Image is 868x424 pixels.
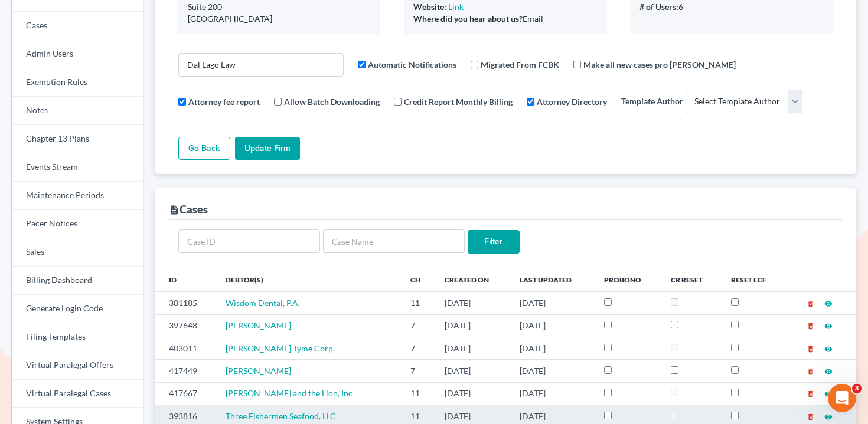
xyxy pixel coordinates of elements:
[235,137,300,160] input: Update Firm
[824,390,833,398] i: visibility
[807,366,815,376] a: delete_forever
[12,323,143,351] a: Filing Templates
[323,229,465,253] input: Case Name
[824,411,833,421] a: visibility
[722,268,786,291] th: Reset ECF
[468,230,520,254] input: Filter
[852,384,862,393] span: 3
[435,360,510,382] td: [DATE]
[12,40,143,68] a: Admin Users
[12,68,143,97] a: Exemption Rules
[824,413,833,421] i: visibility
[595,268,661,291] th: ProBono
[12,351,143,380] a: Virtual Paralegal Offers
[807,343,815,353] a: delete_forever
[807,388,815,398] a: delete_forever
[510,314,595,337] td: [DATE]
[807,345,815,353] i: delete_forever
[401,382,435,405] td: 11
[807,300,815,308] i: delete_forever
[639,1,823,13] div: 6
[12,153,143,182] a: Events Stream
[188,1,371,13] div: Suite 200
[661,268,722,291] th: CR Reset
[188,96,260,108] label: Attorney fee report
[824,322,833,330] i: visibility
[537,96,607,108] label: Attorney Directory
[435,292,510,314] td: [DATE]
[435,268,510,291] th: Created On
[824,345,833,353] i: visibility
[824,320,833,330] a: visibility
[824,300,833,308] i: visibility
[12,267,143,295] a: Billing Dashboard
[155,337,217,359] td: 403011
[807,322,815,330] i: delete_forever
[401,292,435,314] td: 11
[404,96,513,108] label: Credit Report Monthly Billing
[639,2,678,12] b: # of Users:
[510,337,595,359] td: [DATE]
[12,125,143,153] a: Chapter 13 Plans
[12,380,143,408] a: Virtual Paralegal Cases
[188,13,371,25] div: [GEOGRAPHIC_DATA]
[226,343,335,353] a: [PERSON_NAME] Tyme Corp.
[807,320,815,330] a: delete_forever
[435,337,510,359] td: [DATE]
[155,360,217,382] td: 417449
[12,238,143,267] a: Sales
[807,298,815,308] a: delete_forever
[448,2,464,12] a: Link
[12,210,143,238] a: Pacer Notices
[807,390,815,398] i: delete_forever
[12,182,143,210] a: Maintenance Periods
[435,314,510,337] td: [DATE]
[155,292,217,314] td: 381185
[413,14,523,24] b: Where did you hear about us?
[621,95,683,107] label: Template Author
[226,298,300,308] a: Wisdom Dental, P.A.
[226,388,353,398] a: [PERSON_NAME] and the Lion, Inc
[510,292,595,314] td: [DATE]
[413,2,446,12] b: Website:
[226,411,336,421] a: Three Fishermen Seafood, LLC
[155,314,217,337] td: 397648
[510,360,595,382] td: [DATE]
[178,229,320,253] input: Case ID
[828,384,856,412] iframe: Intercom live chat
[807,411,815,421] a: delete_forever
[824,298,833,308] a: visibility
[401,360,435,382] td: 7
[824,343,833,353] a: visibility
[807,367,815,376] i: delete_forever
[435,382,510,405] td: [DATE]
[583,58,736,71] label: Make all new cases pro [PERSON_NAME]
[824,367,833,376] i: visibility
[12,12,143,40] a: Cases
[12,97,143,125] a: Notes
[226,366,291,376] a: [PERSON_NAME]
[824,388,833,398] a: visibility
[510,382,595,405] td: [DATE]
[155,268,217,291] th: ID
[178,137,230,160] a: Go Back
[481,58,559,71] label: Migrated From FCBK
[413,13,597,25] div: Email
[12,295,143,323] a: Generate Login Code
[226,320,291,330] span: [PERSON_NAME]
[284,96,380,108] label: Allow Batch Downloading
[401,337,435,359] td: 7
[401,268,435,291] th: Ch
[807,413,815,421] i: delete_forever
[824,366,833,376] a: visibility
[216,268,401,291] th: Debtor(s)
[169,205,180,215] i: description
[169,202,208,216] div: Cases
[510,268,595,291] th: Last Updated
[155,382,217,405] td: 417667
